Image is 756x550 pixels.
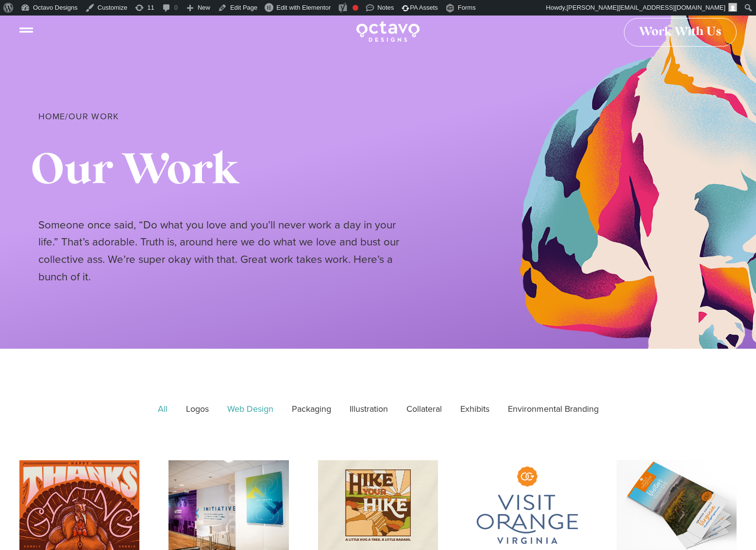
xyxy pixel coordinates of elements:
span: Our Work [68,110,119,123]
div: Focus keyphrase not set [353,5,358,11]
div: Gallery filter [19,397,737,421]
a: Environmental Branding [501,397,605,421]
p: Someone once said, “Do what you love and you’ll never work a day in your life.” That’s adorable. ... [38,216,417,286]
a: Packaging [285,397,338,421]
h1: Our Work [31,146,718,197]
a: Illustration [343,397,395,421]
a: Home [38,110,66,123]
a: Collateral [400,397,449,421]
span: Edit with Elementor [276,4,331,11]
span: [PERSON_NAME][EMAIL_ADDRESS][DOMAIN_NAME] [567,4,725,11]
a: Exhibits [454,397,496,421]
a: All [151,397,174,421]
span: / [38,110,119,123]
a: Logos [179,397,216,421]
a: Web Design [220,397,280,421]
